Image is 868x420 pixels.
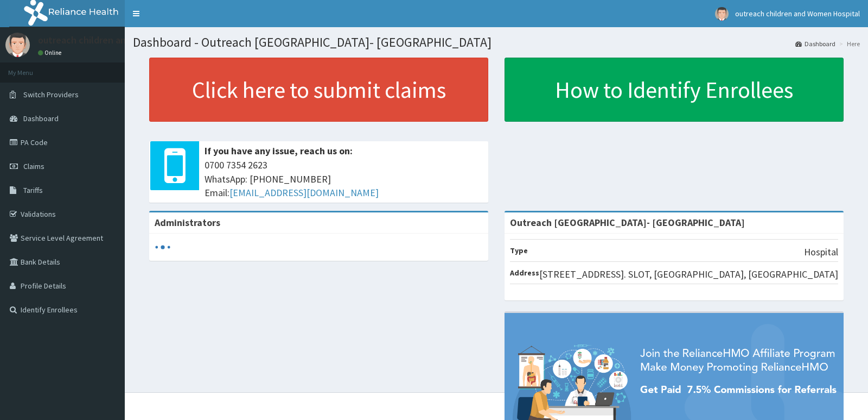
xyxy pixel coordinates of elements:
[133,35,860,49] h1: Dashboard - Outreach [GEOGRAPHIC_DATA]- [GEOGRAPHIC_DATA]
[205,145,353,157] b: If you have any issue, reach us on:
[510,246,528,255] b: Type
[155,239,171,255] svg: audio-loading
[23,114,59,123] span: Dashboard
[505,58,844,122] a: How to Identify Enrollees
[23,90,79,99] span: Switch Providers
[715,7,729,21] img: User Image
[155,216,220,229] b: Administrators
[837,39,860,48] li: Here
[38,49,64,57] a: Online
[229,186,379,199] a: [EMAIL_ADDRESS][DOMAIN_NAME]
[23,161,44,171] span: Claims
[149,58,488,122] a: Click here to submit claims
[735,9,860,18] span: outreach children and Women Hospital
[804,245,838,259] p: Hospital
[5,33,30,57] img: User Image
[510,268,539,278] b: Address
[539,267,838,281] p: [STREET_ADDRESS]. SLOT, [GEOGRAPHIC_DATA], [GEOGRAPHIC_DATA]
[205,158,483,200] span: 0700 7354 2623 WhatsApp: [PHONE_NUMBER] Email:
[38,35,203,45] p: outreach children and Women Hospital
[510,216,745,229] strong: Outreach [GEOGRAPHIC_DATA]- [GEOGRAPHIC_DATA]
[795,39,835,48] a: Dashboard
[23,185,43,195] span: Tariffs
